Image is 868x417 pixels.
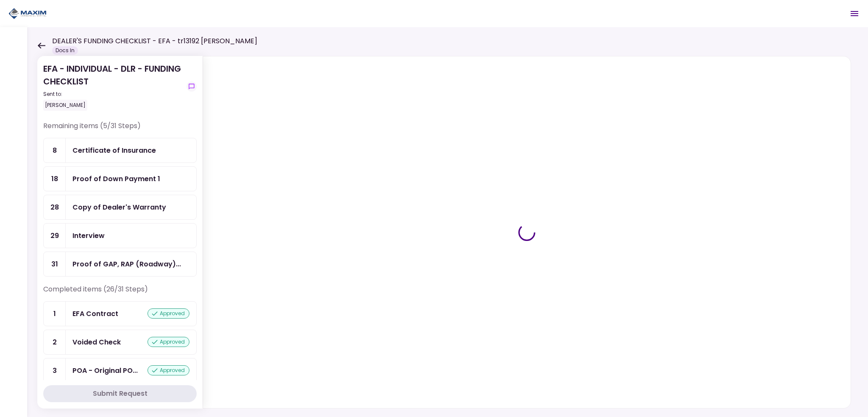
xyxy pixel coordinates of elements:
[844,3,865,24] button: Open menu
[186,81,197,92] button: show-messages
[43,301,197,326] a: 1EFA Contractapproved
[44,302,66,326] div: 1
[72,202,166,213] div: Copy of Dealer's Warranty
[43,195,197,220] a: 28Copy of Dealer's Warranty
[43,358,197,383] a: 3POA - Original POA (not CA or GA)approved
[43,121,197,138] div: Remaining items (5/31 Steps)
[43,62,183,111] div: EFA - INDIVIDUAL - DLR - FUNDING CHECKLIST
[72,337,121,347] div: Voided Check
[43,223,197,248] a: 29Interview
[43,138,197,163] a: 8Certificate of Insurance
[147,365,189,375] div: approved
[52,46,78,55] div: Docs In
[44,224,66,248] div: 29
[72,259,181,269] div: Proof of GAP, RAP (Roadway) Agreement
[72,308,118,319] div: EFA Contract
[43,166,197,191] a: 18Proof of Down Payment 1
[72,230,105,241] div: Interview
[147,337,189,347] div: approved
[72,145,156,156] div: Certificate of Insurance
[44,358,66,383] div: 3
[72,365,138,376] div: POA - Original POA (not CA or GA)
[44,252,66,276] div: 31
[43,90,183,98] div: Sent to:
[44,167,66,191] div: 18
[147,308,189,319] div: approved
[72,174,160,184] div: Proof of Down Payment 1
[44,195,66,219] div: 28
[44,138,66,162] div: 8
[8,7,47,20] img: Partner icon
[43,252,197,277] a: 31Proof of GAP, RAP (Roadway) Agreement
[43,100,87,111] div: [PERSON_NAME]
[43,385,197,402] button: Submit Request
[43,330,197,355] a: 2Voided Checkapproved
[52,36,257,46] h1: DEALER'S FUNDING CHECKLIST - EFA - tr13192 [PERSON_NAME]
[93,389,147,399] div: Submit Request
[43,284,197,301] div: Completed items (26/31 Steps)
[44,330,66,354] div: 2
